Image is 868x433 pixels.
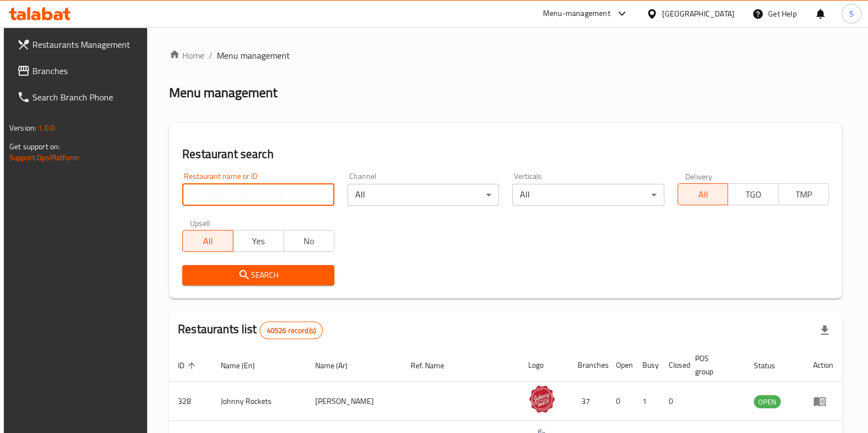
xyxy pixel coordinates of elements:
th: Action [804,348,842,382]
button: All [182,230,233,252]
span: Ref. Name [411,359,458,372]
span: Search Branch Phone [32,91,140,104]
span: S [849,8,854,20]
h2: Menu management [169,84,277,102]
a: Search Branch Phone [8,84,149,110]
div: All [512,184,664,206]
span: Branches [32,64,140,77]
th: Logo [519,348,569,382]
h2: Restaurant search [182,146,829,162]
button: Search [182,265,334,285]
span: Name (En) [221,359,269,372]
td: 1 [634,382,660,421]
span: 40526 record(s) [260,325,322,336]
div: OPEN [754,395,781,408]
button: No [283,230,334,252]
span: No [288,233,330,249]
span: POS group [695,352,732,378]
td: 0 [607,382,634,421]
nav: breadcrumb [169,49,842,62]
a: Branches [8,58,149,84]
label: Delivery [685,172,713,180]
div: Menu-management [543,7,611,20]
span: OPEN [754,396,781,408]
span: Status [754,359,789,372]
img: Johnny Rockets [528,385,556,413]
th: Busy [634,348,660,382]
td: 37 [569,382,607,421]
button: All [677,183,729,205]
div: Export file [811,317,838,344]
input: Search for restaurant name or ID.. [182,184,334,206]
a: Restaurants Management [8,31,149,58]
th: Open [607,348,634,382]
div: Total records count [260,322,323,339]
span: Menu management [217,49,290,62]
div: Menu [813,395,833,408]
div: All [348,184,499,206]
li: / [209,49,212,62]
span: Get support on: [9,139,60,154]
button: TGO [727,183,779,205]
a: Support.OpsPlatform [9,150,79,165]
span: Search [191,268,325,282]
div: [GEOGRAPHIC_DATA] [662,8,735,20]
td: Johnny Rockets [212,382,306,421]
span: Restaurants Management [32,38,140,51]
span: All [682,187,724,203]
td: 328 [169,382,212,421]
button: Yes [233,230,284,252]
td: [PERSON_NAME] [306,382,402,421]
span: Name (Ar) [315,359,362,372]
th: Branches [569,348,607,382]
th: Closed [660,348,686,382]
span: TGO [732,187,774,203]
span: Version: [9,121,36,135]
span: ID [178,359,199,372]
td: 0 [660,382,686,421]
a: Home [169,49,204,62]
h2: Restaurants list [178,321,323,339]
button: TMP [778,183,829,205]
span: All [187,233,229,249]
span: 1.0.0 [38,121,55,135]
label: Upsell [190,219,210,227]
span: Yes [238,233,279,249]
span: TMP [783,187,825,203]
